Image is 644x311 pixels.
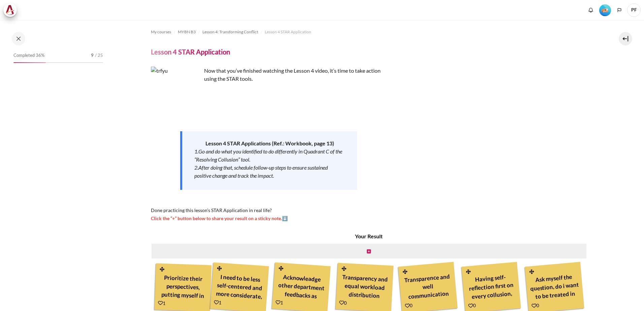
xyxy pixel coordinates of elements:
span: Now that you’ve finished watching the Lesson 4 video, it’s time to take action using the STAR tools. [204,67,381,82]
a: Level #2 [597,4,614,16]
div: 0 [468,302,476,309]
i: Drag and drop this note [465,269,472,274]
div: 0 [405,302,413,309]
h4: Lesson 4 STAR Application [151,47,230,56]
img: Architeck [5,5,15,15]
i: Add a Like [532,303,537,308]
div: 1 [214,299,222,306]
i: Drag and drop this note [278,266,284,271]
img: trfyu [151,67,201,117]
i: Add a Like [276,300,281,305]
span: My courses [151,29,171,35]
i: Add a Like [339,300,344,305]
nav: Navigation bar [151,27,596,37]
span: Lesson 4 STAR Application [265,29,311,35]
span: 9 [91,52,94,59]
span: MYBN B3 [178,29,196,35]
img: Level #2 [599,4,611,16]
em: 1.Go and do what you identified to do differently in Quadrant C of the “Resolving Collusion” tool. [194,148,342,163]
i: Add a Like [468,303,473,308]
span: Lesson 4: Transforming Conflict [202,29,258,35]
a: Lesson 4 STAR Application [265,28,311,36]
span: Click the “+” button below to share your result on a sticky note.⬇️ [151,215,288,221]
i: Drag and drop this note [217,266,223,271]
span: Completed 36% [13,52,44,59]
a: User menu [627,3,641,17]
button: Languages [614,5,624,15]
strong: Lesson 4 STAR Applications (Ref.: Workbook, page 13) [205,140,334,146]
div: Transparence and well communication [402,270,454,302]
i: Drag and drop this note [341,266,347,271]
div: Level #2 [599,4,611,16]
div: 0 [532,302,540,309]
h4: Your Result [151,232,587,240]
span: / 25 [95,52,103,59]
div: 1 [276,299,283,306]
div: Transparency and equal workload distribution among all team members. [340,271,390,301]
div: Prioritize their perspectives, putting myself in to their shoes. Make concisous effort to empathize [158,271,208,301]
div: 0 [339,299,347,306]
a: Architeck Architeck [3,3,20,17]
span: Done practicing this lesson’s STAR Application in real life? [151,207,272,213]
div: Having self-reflection first on every collusion, check in their needs and communicate transparently [466,270,517,302]
span: PF [627,3,641,17]
a: Lesson 4: Transforming Conflict [202,28,258,36]
em: 2.After doing that, schedule follow-up steps to ensure sustained positive change and track the im... [194,164,328,179]
div: Acknowleadge other department feedbacks as constructive feedback. [276,271,327,302]
div: 36% [13,62,46,63]
div: I need to be less self-centered and more considerate, treating others like how I want to be treated. [215,271,265,302]
div: 1 [158,299,166,307]
div: Show notification window with no new notifications [586,5,596,15]
div: Ask myself the question, do i want to be treated in such a way [529,270,580,302]
i: Create new note in this column [367,249,371,254]
a: MYBN B3 [178,28,196,36]
i: Drag and drop this note [402,269,408,274]
i: Add a Like [158,301,163,305]
i: Add a Like [214,300,219,305]
i: Drag and drop this note [159,267,165,272]
i: Drag and drop this note [528,269,535,274]
a: My courses [151,28,171,36]
i: Add a Like [405,303,410,308]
